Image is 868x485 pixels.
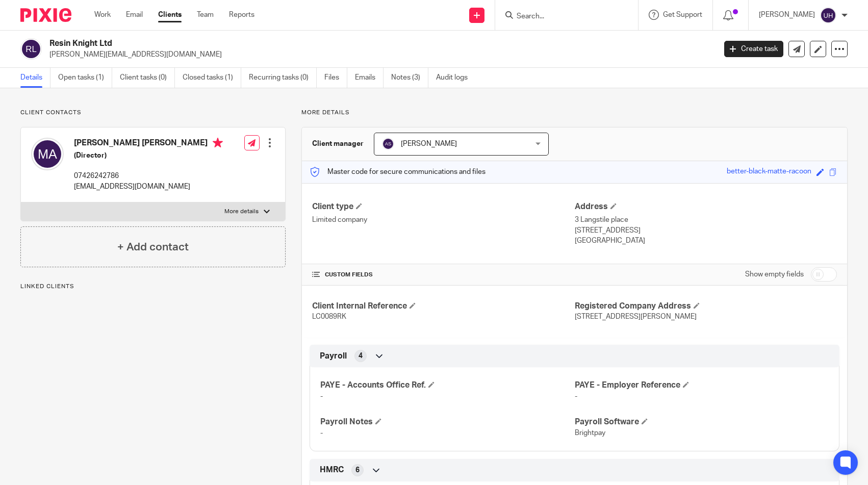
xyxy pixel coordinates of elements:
[224,208,259,216] p: More details
[20,8,71,22] img: Pixie
[575,429,605,437] span: Brightpay
[516,12,607,21] input: Search
[117,239,189,255] h4: + Add contact
[759,10,815,20] p: [PERSON_NAME]
[49,49,709,60] p: [PERSON_NAME][EMAIL_ADDRESS][DOMAIN_NAME]
[310,167,486,177] p: Master code for secure communications and files
[575,215,837,225] p: 3 Langstile place
[312,313,346,320] span: LC0089RK
[382,138,394,150] img: svg%3E
[575,313,697,320] span: [STREET_ADDRESS][PERSON_NAME]
[312,271,574,279] h4: CUSTOM FIELDS
[745,269,804,279] label: Show empty fields
[20,109,286,117] p: Client contacts
[320,393,323,400] span: -
[301,109,848,117] p: More details
[213,138,223,148] i: Primary
[31,138,64,170] img: svg%3E
[229,10,254,20] a: Reports
[575,236,837,246] p: [GEOGRAPHIC_DATA]
[401,140,457,147] span: [PERSON_NAME]
[575,301,837,312] h4: Registered Company Address
[320,417,574,427] h4: Payroll Notes
[320,465,344,475] span: HMRC
[20,283,286,291] p: Linked clients
[20,38,42,60] img: svg%3E
[249,68,317,88] a: Recurring tasks (0)
[436,68,475,88] a: Audit logs
[355,465,360,475] span: 6
[575,417,829,427] h4: Payroll Software
[575,201,837,212] h4: Address
[120,68,175,88] a: Client tasks (0)
[58,68,112,88] a: Open tasks (1)
[312,301,574,312] h4: Client Internal Reference
[575,225,837,236] p: [STREET_ADDRESS]
[312,139,364,149] h3: Client manager
[359,351,363,361] span: 4
[324,68,347,88] a: Files
[74,182,223,192] p: [EMAIL_ADDRESS][DOMAIN_NAME]
[20,68,50,88] a: Details
[74,138,223,150] h4: [PERSON_NAME] [PERSON_NAME]
[391,68,428,88] a: Notes (3)
[94,10,111,20] a: Work
[49,38,577,49] h2: Resin Knight Ltd
[197,10,214,20] a: Team
[355,68,384,88] a: Emails
[320,380,574,391] h4: PAYE - Accounts Office Ref.
[74,171,223,181] p: 07426242786
[575,393,577,400] span: -
[183,68,241,88] a: Closed tasks (1)
[663,11,702,18] span: Get Support
[320,351,347,362] span: Payroll
[724,41,783,57] a: Create task
[312,215,574,225] p: Limited company
[312,201,574,212] h4: Client type
[575,380,829,391] h4: PAYE - Employer Reference
[126,10,143,20] a: Email
[320,429,323,437] span: -
[74,150,223,161] h5: (Director)
[727,166,811,178] div: better-black-matte-racoon
[158,10,182,20] a: Clients
[820,7,836,23] img: svg%3E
